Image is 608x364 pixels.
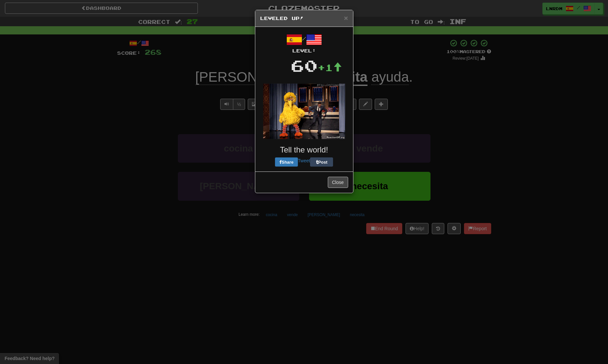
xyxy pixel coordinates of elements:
div: / [260,32,348,54]
div: Level: [260,48,348,54]
button: Close [344,14,348,21]
a: Tweet [298,158,310,163]
img: big-bird-dfe9672fae860091fcf6a06443af7cad9ede96569e196c6f5e6e39cc9ba8cdde.gif [263,84,345,139]
button: Share [275,157,298,167]
h5: Leveled Up! [260,15,348,22]
button: Post [310,157,333,167]
div: 60 [291,54,318,77]
button: Close [328,177,348,188]
div: +1 [318,61,342,74]
h3: Tell the world! [260,146,348,154]
span: × [344,14,348,22]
